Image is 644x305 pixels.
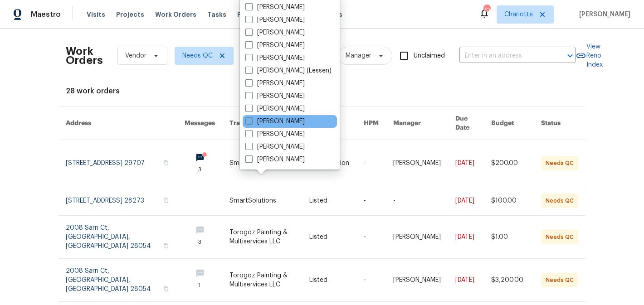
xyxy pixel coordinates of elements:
span: Vendor [125,51,146,60]
label: [PERSON_NAME] [245,142,305,151]
td: - [356,259,386,302]
td: SmartSolutions [222,186,302,216]
span: Manager [346,51,371,60]
th: Status [534,107,585,140]
td: Torogoz Painting & Multiservices LLC [222,259,302,302]
span: [PERSON_NAME] [576,10,630,19]
th: Due Date [448,107,484,140]
span: Projects [116,10,144,19]
span: Charlotte [504,10,533,19]
input: Enter in an address [459,49,550,63]
label: [PERSON_NAME] [245,104,305,113]
label: [PERSON_NAME] [245,92,305,101]
span: Needs QC [182,51,213,60]
button: Copy Address [162,159,170,167]
td: - [356,140,386,186]
label: [PERSON_NAME] [245,15,305,24]
a: View Reno Index [576,42,603,69]
td: Listed [302,259,356,302]
th: Manager [386,107,448,140]
th: Budget [484,107,534,140]
div: 70 [483,5,490,15]
label: [PERSON_NAME] [245,41,305,50]
td: - [356,186,386,216]
td: Listed [302,186,356,216]
span: Unclaimed [414,51,445,61]
label: [PERSON_NAME] [245,3,305,12]
label: [PERSON_NAME] [245,53,305,63]
label: [PERSON_NAME] [245,155,305,164]
td: - [386,186,448,216]
div: 28 work orders [66,87,578,96]
td: [PERSON_NAME] [386,259,448,302]
button: Open [564,49,576,62]
td: [PERSON_NAME] [386,216,448,259]
button: Copy Address [162,196,170,204]
td: Listed [302,216,356,259]
span: Properties [237,10,273,19]
label: [PERSON_NAME] [245,28,305,37]
label: [PERSON_NAME] [245,117,305,126]
span: Visits [87,10,105,19]
h2: Work Orders [66,47,103,65]
th: Address [59,107,177,140]
th: Trade Partner [222,107,302,140]
label: [PERSON_NAME] [245,79,305,88]
th: Messages [177,107,222,140]
label: [PERSON_NAME] [245,130,305,139]
button: Copy Address [162,285,170,293]
td: - [356,216,386,259]
span: Tasks [207,11,226,18]
span: Maestro [31,10,61,19]
td: SmartSolutions [222,140,302,186]
th: HPM [356,107,386,140]
td: [PERSON_NAME] [386,140,448,186]
button: Copy Address [162,242,170,250]
label: [PERSON_NAME] (Lessen) [245,66,332,75]
span: Work Orders [155,10,196,19]
td: Torogoz Painting & Multiservices LLC [222,216,302,259]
